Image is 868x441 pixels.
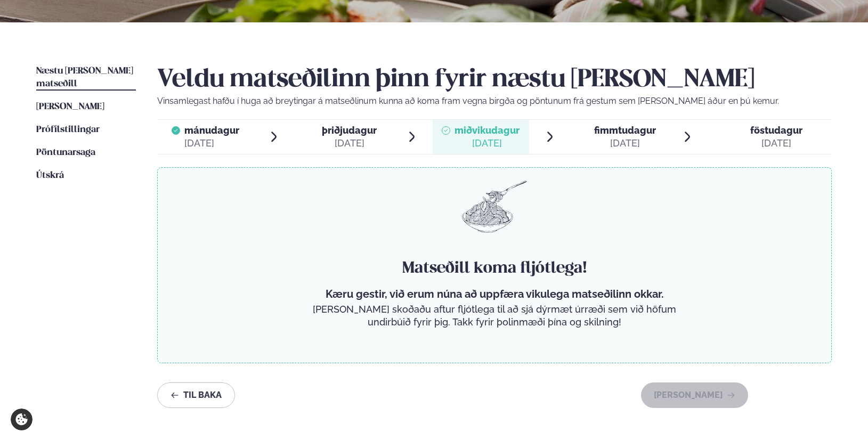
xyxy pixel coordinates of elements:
span: Prófílstillingar [36,125,100,134]
p: Vinsamlegast hafðu í huga að breytingar á matseðlinum kunna að koma fram vegna birgða og pöntunum... [157,95,832,108]
span: Næstu [PERSON_NAME] matseðill [36,67,133,88]
img: pasta [462,181,527,233]
a: Útskrá [36,169,64,182]
a: Pöntunarsaga [36,146,95,159]
button: [PERSON_NAME] [641,382,748,408]
span: miðvikudagur [455,125,520,136]
span: mánudagur [184,125,239,136]
a: Cookie settings [11,409,33,430]
div: [DATE] [594,137,656,150]
div: [DATE] [322,137,377,150]
a: Prófílstillingar [36,124,100,136]
span: föstudagur [750,125,802,136]
a: Næstu [PERSON_NAME] matseðill [36,65,136,91]
a: [PERSON_NAME] [36,101,104,113]
h4: Matseðill koma fljótlega! [309,258,680,279]
div: [DATE] [184,137,239,150]
span: fimmtudagur [594,125,656,136]
p: [PERSON_NAME] skoðaðu aftur fljótlega til að sjá dýrmæt úrræði sem við höfum undirbúið fyrir þig.... [309,303,680,329]
div: [DATE] [750,137,802,150]
span: Útskrá [36,171,64,180]
button: Til baka [157,382,235,408]
p: Kæru gestir, við erum núna að uppfæra vikulega matseðilinn okkar. [309,288,680,300]
span: Pöntunarsaga [36,148,95,157]
span: þriðjudagur [322,125,377,136]
div: [DATE] [455,137,520,150]
h2: Veldu matseðilinn þinn fyrir næstu [PERSON_NAME] [157,65,832,95]
span: [PERSON_NAME] [36,102,104,111]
